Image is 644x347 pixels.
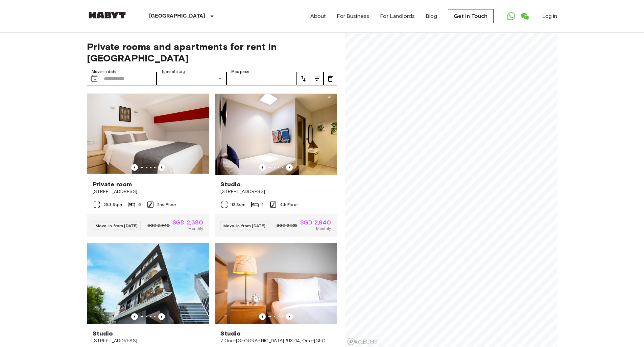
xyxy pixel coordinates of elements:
a: Marketing picture of unit SG-01-110-033-001Previous imagePrevious imageStudio[STREET_ADDRESS]12 S... [215,94,337,237]
a: Open WhatsApp [504,9,518,23]
button: tune [296,72,310,85]
span: SGD 2,940 [300,219,331,225]
span: 7 One-[GEOGRAPHIC_DATA] #13-14, One-[GEOGRAPHIC_DATA] 13-14 S138642 [220,338,331,344]
span: 2nd Floor [157,202,176,208]
span: 12 Sqm [231,202,246,208]
a: Marketing picture of unit SG-01-127-001-001Previous imagePrevious imagePrivate room[STREET_ADDRES... [87,94,209,237]
span: [STREET_ADDRESS] [93,188,204,195]
label: Type of stay [161,69,185,75]
span: Studio [220,180,241,188]
button: Previous image [131,164,138,171]
span: 1 [262,202,263,208]
span: SGD 3,535 [277,222,297,229]
a: For Business [337,12,369,20]
img: Marketing picture of unit SG-01-110-033-001 [215,94,337,175]
label: Move-in date [92,69,117,75]
img: Marketing picture of unit SG-01-106-001-01 [215,243,337,324]
a: Mapbox logo [347,338,377,345]
span: Studio [93,329,113,338]
button: Previous image [158,164,165,171]
span: 25.3 Sqm [103,202,122,208]
span: Move-in from [DATE] [223,223,266,228]
img: Marketing picture of unit SG-01-110-044_001 [87,243,209,324]
button: Previous image [158,313,165,320]
img: Marketing picture of unit SG-01-127-001-001 [87,94,209,175]
span: Monthly [188,225,203,232]
button: tune [310,72,324,85]
button: Previous image [286,313,293,320]
a: Blog [426,12,437,20]
span: Private rooms and apartments for rent in [GEOGRAPHIC_DATA] [87,41,337,64]
img: Habyt [87,12,127,19]
a: Open WeChat [518,9,531,23]
span: 6 [138,202,141,208]
span: [STREET_ADDRESS] [220,188,331,195]
p: [GEOGRAPHIC_DATA] [149,12,206,20]
button: tune [324,72,337,85]
span: SGD 2,380 [172,219,203,225]
span: Move-in from [DATE] [96,223,138,228]
button: Previous image [259,164,266,171]
span: [STREET_ADDRESS] [93,338,204,344]
label: Max price [231,69,249,75]
a: Log in [542,12,557,20]
span: 4th Floor [280,202,298,208]
a: About [310,12,326,20]
span: Private room [93,180,132,188]
button: Previous image [286,164,293,171]
a: For Landlords [380,12,415,20]
span: Studio [220,329,241,338]
a: Get in Touch [448,9,494,23]
button: Choose date [88,72,101,85]
button: Previous image [131,313,138,320]
button: Previous image [259,313,266,320]
span: SGD 2,940 [147,222,170,229]
span: Monthly [316,225,331,232]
